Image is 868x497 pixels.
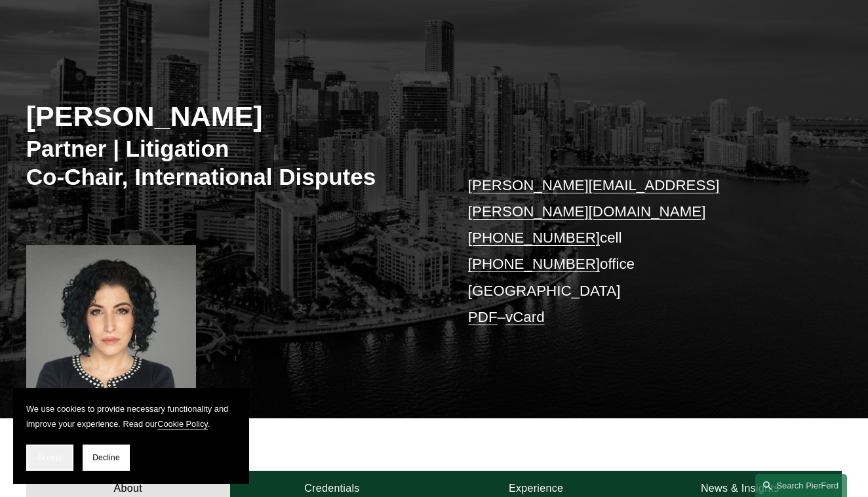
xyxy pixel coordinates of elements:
[26,99,434,133] h2: [PERSON_NAME]
[13,388,249,484] section: Cookie banner
[468,177,720,220] a: [PERSON_NAME][EMAIL_ADDRESS][PERSON_NAME][DOMAIN_NAME]
[468,256,600,272] a: [PHONE_NUMBER]
[468,229,600,246] a: [PHONE_NUMBER]
[26,401,236,431] p: We use cookies to provide necessary functionality and improve your experience. Read our .
[26,134,434,191] h3: Partner | Litigation Co-Chair, International Disputes
[468,172,808,330] p: cell office [GEOGRAPHIC_DATA] –
[755,474,847,497] a: Search this site
[157,419,208,429] a: Cookie Policy
[505,309,545,325] a: vCard
[26,445,73,471] button: Accept
[37,453,62,462] span: Accept
[83,445,130,471] button: Decline
[92,453,120,462] span: Decline
[468,309,498,325] a: PDF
